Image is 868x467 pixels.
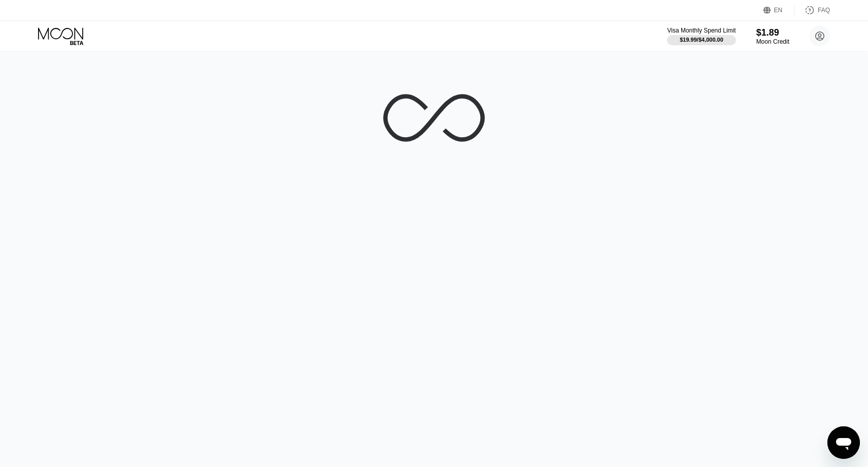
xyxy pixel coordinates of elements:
[667,27,736,34] div: Visa Monthly Spend Limit
[756,27,789,45] div: $1.89Moon Credit
[756,38,789,45] div: Moon Credit
[680,37,723,43] div: $19.99 / $4,000.00
[756,27,789,38] div: $1.89
[763,5,794,15] div: EN
[667,27,736,45] div: Visa Monthly Spend Limit$19.99/$4,000.00
[794,5,830,15] div: FAQ
[774,7,783,14] div: EN
[818,7,830,14] div: FAQ
[827,426,860,459] iframe: Bouton de lancement de la fenêtre de messagerie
